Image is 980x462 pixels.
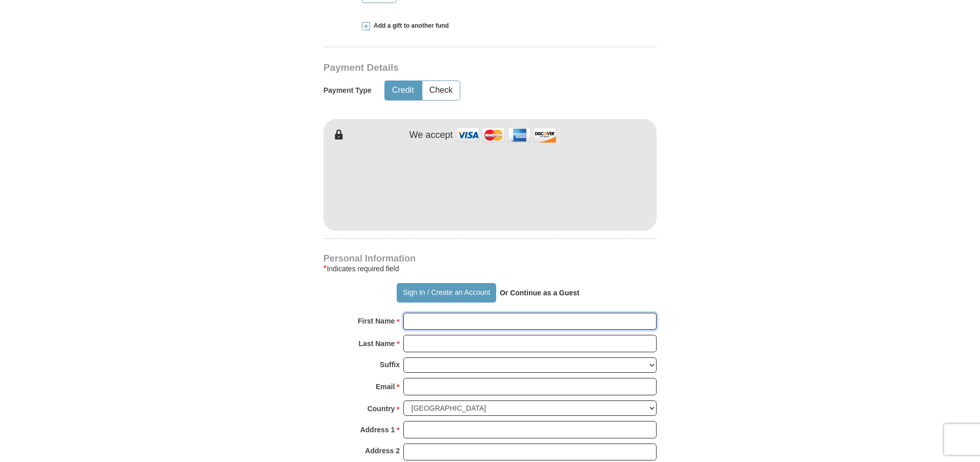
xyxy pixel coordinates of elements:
[358,314,395,328] strong: First Name
[323,254,657,263] h4: Personal Information
[360,423,395,437] strong: Address 1
[455,124,558,146] img: credit cards accepted
[500,289,580,297] strong: Or Continue as a Guest
[323,263,657,275] div: Indicates required field
[370,22,449,30] span: Add a gift to another fund
[385,81,421,100] button: Credit
[367,401,395,416] strong: Country
[323,62,585,74] h3: Payment Details
[365,444,400,458] strong: Address 2
[376,379,395,394] strong: Email
[323,86,372,95] h5: Payment Type
[422,81,460,100] button: Check
[397,283,496,303] button: Sign In / Create an Account
[380,357,400,372] strong: Suffix
[359,336,395,351] strong: Last Name
[410,130,453,141] h4: We accept
[323,141,657,228] iframe: To enrich screen reader interactions, please activate Accessibility in Grammarly extension settings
